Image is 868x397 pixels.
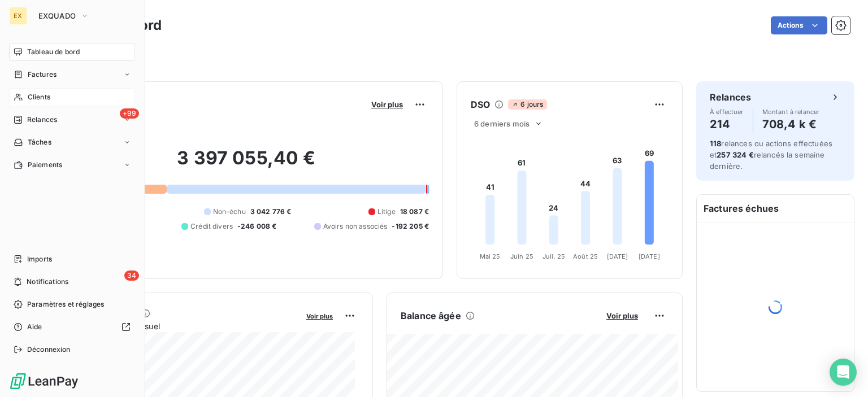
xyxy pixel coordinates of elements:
button: Voir plus [368,99,406,110]
span: 257 324 € [717,150,753,159]
button: Voir plus [603,311,641,321]
span: Clients [28,92,50,102]
h6: Relances [710,90,751,104]
span: 34 [124,271,139,281]
span: Chiffre d'affaires mensuel [64,320,298,332]
h2: 3 397 055,40 € [64,147,429,181]
span: Montant à relancer [762,108,820,115]
span: Avoirs non associés [323,221,388,232]
div: EX [9,7,27,25]
span: Voir plus [306,312,333,320]
span: 6 derniers mois [474,119,530,128]
span: Relances [27,115,57,125]
h6: Factures échues [697,195,854,222]
span: Paiements [28,160,62,170]
span: Non-échu [213,207,246,217]
span: Factures [28,69,57,80]
span: Paramètres et réglages [27,299,104,309]
span: Notifications [27,277,68,287]
button: Voir plus [303,311,336,321]
a: Aide [9,318,135,336]
tspan: Août 25 [573,252,598,260]
span: Tableau de bord [27,47,80,57]
span: 3 042 776 € [250,207,292,217]
span: -192 205 € [392,221,429,232]
span: 118 [710,139,721,148]
button: Actions [771,16,827,34]
img: Logo LeanPay [9,372,79,390]
span: 18 087 € [400,207,429,217]
tspan: Juin 25 [510,252,533,260]
span: Voir plus [371,100,403,109]
span: À effectuer [710,108,744,115]
span: Tâches [28,137,51,147]
span: 6 jours [508,99,546,110]
div: Open Intercom Messenger [830,359,857,386]
tspan: [DATE] [639,252,660,260]
h6: DSO [471,98,490,111]
span: Aide [27,322,42,332]
tspan: [DATE] [607,252,628,260]
span: Crédit divers [190,221,233,232]
span: Imports [27,254,52,264]
h6: Balance âgée [401,309,461,322]
h4: 708,4 k € [762,115,820,133]
span: Litige [377,207,396,217]
span: Voir plus [606,311,638,320]
tspan: Mai 25 [480,252,501,260]
tspan: Juil. 25 [542,252,565,260]
span: +99 [120,108,139,119]
h4: 214 [710,115,744,133]
span: Déconnexion [27,344,71,355]
span: relances ou actions effectuées et relancés la semaine dernière. [710,139,832,171]
span: EXQUADO [38,11,76,20]
span: -246 008 € [237,221,277,232]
